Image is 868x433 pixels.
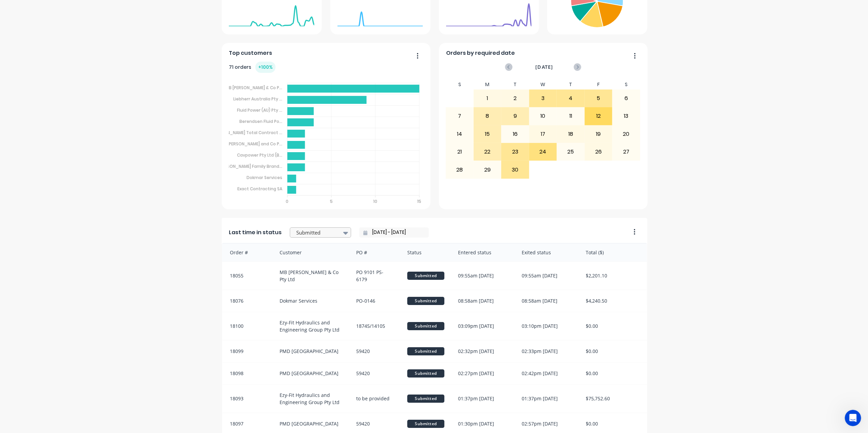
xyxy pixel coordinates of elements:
tspan: Dokmar Services [247,175,282,180]
div: 11 [557,108,584,125]
span: Submitted [407,297,445,305]
div: Dokmar Services [273,290,349,312]
div: 25 [557,143,584,160]
div: 02:32pm [DATE] [451,340,515,362]
div: 71 orders [229,62,275,73]
tspan: 15 [417,198,422,204]
div: 23 [502,143,529,160]
tspan: 10 [374,198,378,204]
div: T [501,80,529,90]
div: 18 [557,126,584,143]
div: 03:09pm [DATE] [451,312,515,340]
div: $0.00 [579,340,647,362]
span: Submitted [407,272,445,280]
div: M [474,80,502,90]
div: Ezy-Fit Hydraulics and Engineering Group Pty Ltd [273,385,349,413]
div: 02:42pm [DATE] [515,363,579,384]
div: 5 [585,90,612,107]
span: Submitted [407,420,445,428]
div: 1 [474,90,501,107]
div: $0.00 [579,312,647,340]
tspan: 0 [286,198,289,204]
div: 59420 [349,340,400,362]
div: 18098 [222,363,273,384]
div: $2,201.10 [579,262,647,290]
div: Total ($) [579,243,647,261]
div: 09:55am [DATE] [451,262,515,290]
div: 15 [474,126,501,143]
span: [DATE] [535,63,553,71]
div: 09:55am [DATE] [515,262,579,290]
tspan: Berendsen Fluid Po... [239,118,282,124]
div: Exited status [515,243,579,261]
div: 3 [530,90,557,107]
div: PO-0146 [349,290,400,312]
div: T [557,80,585,90]
div: PO # [349,243,400,261]
tspan: MB [PERSON_NAME] & Co P... [225,85,282,91]
div: to be provided [349,385,400,413]
tspan: Fluid Power (AU) Pty ... [237,107,282,113]
div: 18099 [222,340,273,362]
div: PMD [GEOGRAPHIC_DATA] [273,340,349,362]
div: S [446,80,474,90]
tspan: Cavpower Pty Ltd (B... [237,152,282,158]
div: Entered status [451,243,515,261]
div: 30 [502,161,529,178]
iframe: Intercom live chat [845,410,861,426]
div: 14 [446,126,473,143]
div: 01:37pm [DATE] [451,385,515,413]
div: 18093 [222,385,273,413]
tspan: [PERSON_NAME] Family Brand... [219,163,282,169]
div: 18100 [222,312,273,340]
div: 59420 [349,363,400,384]
div: 9 [502,108,529,125]
div: 24 [530,143,557,160]
div: 6 [613,90,640,107]
span: Submitted [407,322,445,330]
div: 12 [585,108,612,125]
div: 18076 [222,290,273,312]
div: 29 [474,161,501,178]
div: 08:58am [DATE] [515,290,579,312]
div: Status [400,243,452,261]
div: 02:27pm [DATE] [451,363,515,384]
div: 08:58am [DATE] [451,290,515,312]
div: 20 [613,126,640,143]
div: 27 [613,143,640,160]
div: PO 9101 PS-6179 [349,262,400,290]
div: + 100 % [255,62,275,73]
div: F [585,80,613,90]
div: 22 [474,143,501,160]
div: $75,752.60 [579,385,647,413]
div: 13 [613,108,640,125]
div: $4,240.50 [579,290,647,312]
div: 8 [474,108,501,125]
tspan: 5 [330,198,333,204]
div: PMD [GEOGRAPHIC_DATA] [273,363,349,384]
div: $0.00 [579,363,647,384]
div: 01:37pm [DATE] [515,385,579,413]
div: W [529,80,557,90]
div: 2 [502,90,529,107]
div: 19 [585,126,612,143]
tspan: Liebherr Australia Pty ... [233,96,282,102]
div: 16 [502,126,529,143]
div: 26 [585,143,612,160]
span: Submitted [407,395,445,403]
div: 03:10pm [DATE] [515,312,579,340]
div: Order # [222,243,273,261]
div: 18055 [222,262,273,290]
div: 7 [446,108,473,125]
span: Last time in status [229,228,282,237]
div: 28 [446,161,473,178]
div: Customer [273,243,349,261]
input: Filter by date [367,227,426,238]
tspan: [PERSON_NAME] Total Contract ... [213,130,282,135]
div: 10 [530,108,557,125]
div: 18745/14105 [349,312,400,340]
span: Top customers [229,49,272,57]
div: 21 [446,143,473,160]
div: 17 [530,126,557,143]
div: 4 [557,90,584,107]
